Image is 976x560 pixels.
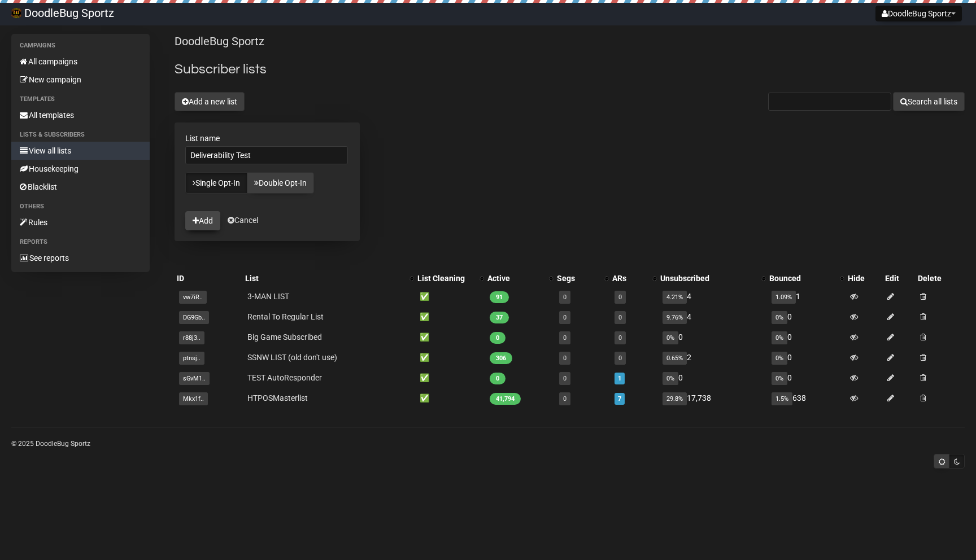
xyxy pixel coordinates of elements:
[11,249,150,267] a: See reports
[846,270,883,286] th: Hide: No sort applied, sorting is disabled
[247,312,324,321] a: Rental To Regular List
[772,311,787,324] span: 0%
[663,291,687,304] span: 4.21%
[658,347,767,368] td: 2
[767,286,846,307] td: 1
[767,327,846,347] td: 0
[663,331,678,344] span: 0%
[658,327,767,347] td: 0
[563,334,567,342] a: 0
[618,294,622,301] a: 0
[769,273,834,284] div: Bounced
[247,353,337,362] a: SSNW LIST (old don't use)
[179,291,207,304] span: vw7iR..
[247,292,289,301] a: 3-MAN LIST
[918,273,962,284] div: Delete
[563,314,567,321] a: 0
[245,273,404,284] div: List
[618,395,621,403] a: 7
[885,273,913,284] div: Edit
[612,273,647,284] div: ARs
[772,291,796,304] span: 1.09%
[247,373,322,382] a: TEST AutoResponder
[179,392,208,405] span: Mkx1f..
[490,352,512,364] span: 306
[247,393,308,403] a: HTPOSMasterlist
[767,368,846,388] td: 0
[11,106,150,124] a: All templates
[185,133,349,143] label: List name
[179,331,204,344] span: r88j3..
[415,307,485,327] td: ✅
[11,200,150,213] li: Others
[490,393,521,405] span: 41,794
[557,273,598,284] div: Segs
[417,273,474,284] div: List Cleaning
[490,291,509,303] span: 91
[11,71,150,89] a: New campaign
[11,160,150,178] a: Housekeeping
[11,178,150,196] a: Blacklist
[247,333,322,342] a: Big Game Subscribed
[772,352,787,365] span: 0%
[848,273,881,284] div: Hide
[772,392,792,405] span: 1.5%
[772,331,787,344] span: 0%
[415,270,485,286] th: List Cleaning: No sort applied, activate to apply an ascending sort
[185,146,348,164] input: The name of your new list
[175,270,243,286] th: ID: No sort applied, sorting is disabled
[175,92,245,111] button: Add a new list
[610,270,658,286] th: ARs: No sort applied, activate to apply an ascending sort
[663,392,687,405] span: 29.8%
[185,211,220,230] button: Add
[767,388,846,408] td: 638
[485,270,555,286] th: Active: No sort applied, activate to apply an ascending sort
[175,59,965,80] h2: Subscriber lists
[658,307,767,327] td: 4
[563,355,567,362] a: 0
[663,311,687,324] span: 9.76%
[415,347,485,368] td: ✅
[11,39,150,53] li: Campaigns
[11,128,150,142] li: Lists & subscribers
[618,355,622,362] a: 0
[767,307,846,327] td: 0
[179,352,204,365] span: ptnsj..
[618,314,622,321] a: 0
[415,327,485,347] td: ✅
[228,216,258,225] a: Cancel
[883,270,915,286] th: Edit: No sort applied, sorting is disabled
[490,373,506,384] span: 0
[893,92,965,111] button: Search all lists
[11,142,150,160] a: View all lists
[487,273,544,284] div: Active
[875,6,962,21] button: DoodleBug Sportz
[772,372,787,385] span: 0%
[658,388,767,408] td: 17,738
[658,368,767,388] td: 0
[658,286,767,307] td: 4
[11,235,150,249] li: Reports
[185,172,247,194] a: Single Opt-In
[660,273,756,284] div: Unsubscribed
[618,375,621,382] a: 1
[658,270,767,286] th: Unsubscribed: No sort applied, activate to apply an ascending sort
[767,347,846,368] td: 0
[11,438,965,450] p: © 2025 DoodleBug Sportz
[179,372,210,385] span: sGvM1..
[663,372,678,385] span: 0%
[916,270,965,286] th: Delete: No sort applied, sorting is disabled
[175,34,965,49] p: DoodleBug Sportz
[179,311,209,324] span: DG9Gb..
[563,395,567,403] a: 0
[415,368,485,388] td: ✅
[490,332,506,344] span: 0
[415,388,485,408] td: ✅
[11,53,150,71] a: All campaigns
[415,286,485,307] td: ✅
[243,270,415,286] th: List: No sort applied, activate to apply an ascending sort
[11,93,150,106] li: Templates
[247,172,314,194] a: Double Opt-In
[555,270,609,286] th: Segs: No sort applied, activate to apply an ascending sort
[663,352,687,365] span: 0.65%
